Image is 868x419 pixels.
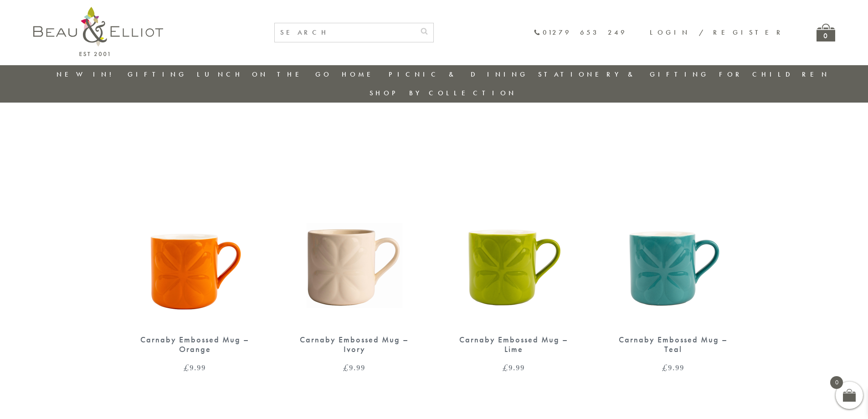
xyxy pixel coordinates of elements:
[503,362,525,373] bdi: 9.99
[389,70,528,79] a: Picnic & Dining
[719,70,830,79] a: For Children
[443,144,585,372] a: Carnaby Embossed Mug Lime Carnaby Embossed Mug – Lime £9.99
[662,362,668,373] span: £
[284,144,425,326] img: Carnaby Embossed Mug Ivory
[128,70,187,79] a: Gifting
[443,144,585,326] img: Carnaby Embossed Mug Lime
[662,362,684,373] bdi: 9.99
[603,144,744,372] a: Carnaby Embossed Mug Teal Carnaby Embossed Mug – Teal £9.99
[459,335,569,354] div: Carnaby Embossed Mug – Lime
[184,362,190,373] span: £
[184,362,206,373] bdi: 9.99
[33,7,163,56] img: logo
[342,70,378,79] a: Home
[603,144,744,326] img: Carnaby Embossed Mug Teal
[830,376,843,389] span: 0
[284,144,425,372] a: Carnaby Embossed Mug Ivory Carnaby Embossed Mug – Ivory £9.99
[503,362,508,373] span: £
[534,29,627,36] a: 01279 653 249
[619,335,728,354] div: Carnaby Embossed Mug – Teal
[275,23,415,42] input: SEARCH
[140,335,250,354] div: Carnaby Embossed Mug – Orange
[124,144,266,326] img: Carnaby Embossed Mug Orange
[56,70,118,79] a: New in!
[343,362,365,373] bdi: 9.99
[343,362,349,373] span: £
[650,28,785,37] a: Login / Register
[817,24,835,41] a: 0
[370,88,517,98] a: Shop by collection
[538,70,709,79] a: Stationery & Gifting
[300,335,409,354] div: Carnaby Embossed Mug – Ivory
[197,70,332,79] a: Lunch On The Go
[124,144,266,372] a: Carnaby Embossed Mug Orange Carnaby Embossed Mug – Orange £9.99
